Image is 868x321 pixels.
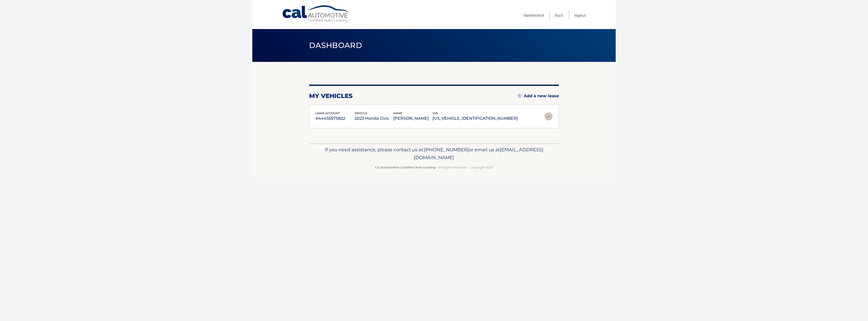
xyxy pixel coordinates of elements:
span: lease account [315,111,340,115]
span: vin [432,111,438,115]
span: Dashboard [309,41,362,50]
p: [US_VEHICLE_IDENTIFICATION_NUMBER] [432,115,518,122]
a: Add a new lease [518,93,559,98]
a: Cal Automotive [282,5,350,23]
p: #44455575822 [315,115,355,122]
p: 2023 Honda Civic [355,115,394,122]
p: If you need assistance, please contact us at: or email us at [312,146,556,162]
p: - All Rights Reserved - Copyright 2025 [312,165,556,170]
p: [PERSON_NAME] [393,115,432,122]
h2: my vehicles [309,92,353,100]
strong: Cal Automotive Certified Auto Leasing [375,165,436,169]
img: accordion-rest.svg [545,112,553,120]
span: [PHONE_NUMBER] [424,147,469,153]
span: vehicle [355,111,367,115]
a: Dashboard [524,11,544,19]
a: FAQ's [555,11,563,19]
img: add.svg [518,94,521,97]
span: name [393,111,402,115]
a: Logout [574,11,586,19]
